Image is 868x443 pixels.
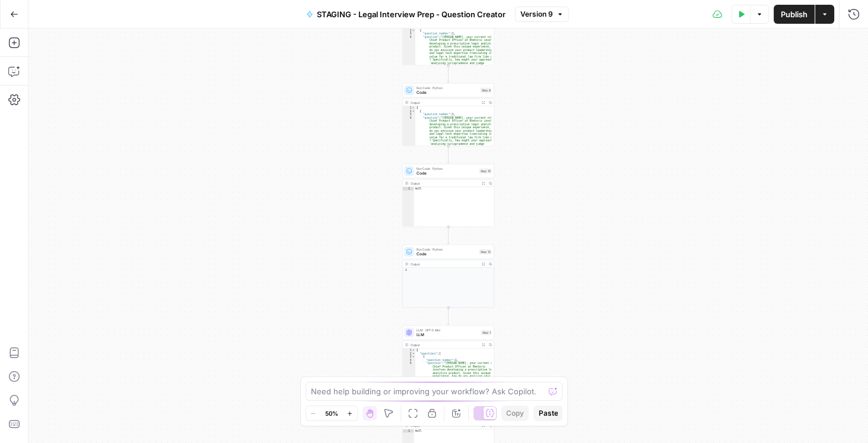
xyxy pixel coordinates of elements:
g: Edge from step_6 to step_8 [447,65,449,83]
div: { "question_number":1, "question":"[PERSON_NAME], your current role as Chief Product Officer at R... [402,2,494,65]
span: Toggle code folding, rows 2 through 6 [412,29,415,33]
span: Publish [781,8,807,20]
span: Run Code · Python [416,166,477,171]
span: STAGING - Legal Interview Prep - Question Creator [317,8,505,20]
span: Version 9 [520,9,553,20]
span: Run Code · Python [416,247,477,252]
div: 4 [403,116,416,159]
div: Step 8 [481,88,492,93]
div: 1 [403,187,414,191]
div: Run Code · PythonCodeStep 10Outputnull [402,164,494,227]
button: Copy [501,406,529,421]
div: 3 [403,268,494,272]
span: 50% [325,409,338,418]
div: Step 10 [479,169,492,174]
span: Code [416,90,478,96]
div: 1 [403,106,416,110]
div: LLM · GPT-5 MiniLLMStep 1Output{ "questions":[ { "question_number":1, "question":"[PERSON_NAME], ... [402,325,494,388]
div: Output [411,181,478,186]
div: 2 [403,110,416,113]
g: Edge from step_8 to step_10 [447,146,449,163]
div: 3 [403,113,416,116]
span: Code [416,170,477,176]
div: 4 [403,359,416,362]
div: 2 [403,352,416,356]
span: Toggle code folding, rows 3 through 7 [412,355,415,359]
span: Paste [538,408,558,419]
div: Run Code · PythonCodeStep 12Output3 [402,245,494,308]
div: 3 [403,355,416,359]
div: Output [411,262,478,267]
span: LLM [416,332,479,338]
button: STAGING - Legal Interview Prep - Question Creator [299,5,513,24]
span: Toggle code folding, rows 2 through 28 [412,352,415,356]
div: 1 [403,429,414,433]
span: Toggle code folding, rows 2 through 6 [412,110,415,113]
g: Edge from step_12 to step_1 [447,308,449,325]
div: 3 [403,32,416,36]
span: Run Code · Python [416,86,478,90]
span: Toggle code folding, rows 1 through 29 [412,349,415,352]
div: 1 [403,349,416,352]
div: Step 1 [481,330,492,336]
span: Code [416,251,477,257]
button: Publish [774,5,815,24]
button: Version 9 [515,7,569,22]
span: Toggle code folding, rows 1 through 12 [412,106,415,110]
button: Paste [533,406,562,421]
div: 5 [403,362,416,407]
span: LLM · GPT-5 Mini [416,328,479,333]
div: Run Code · PythonCodeStep 8Output[ { "question_number":1, "question":"[PERSON_NAME], your current... [402,83,494,146]
div: Output [411,100,478,105]
div: Output [411,343,478,347]
g: Edge from step_10 to step_12 [447,227,449,244]
div: 2 [403,29,416,33]
div: 4 [403,36,416,78]
div: Step 12 [479,249,492,255]
span: Copy [506,408,524,419]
